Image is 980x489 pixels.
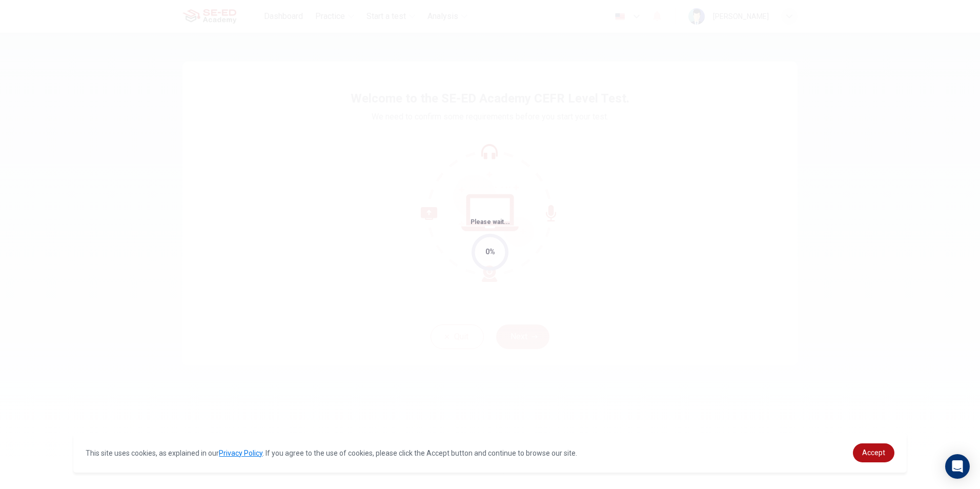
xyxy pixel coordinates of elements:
[219,449,262,457] a: Privacy Policy
[862,449,885,457] span: Accept
[86,449,577,457] span: This site uses cookies, as explained in our . If you agree to the use of cookies, please click th...
[471,218,510,226] span: Please wait...
[73,433,906,473] div: cookieconsent
[945,454,970,479] div: Open Intercom Messenger
[853,443,894,462] a: dismiss cookie message
[485,246,495,258] div: 0%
